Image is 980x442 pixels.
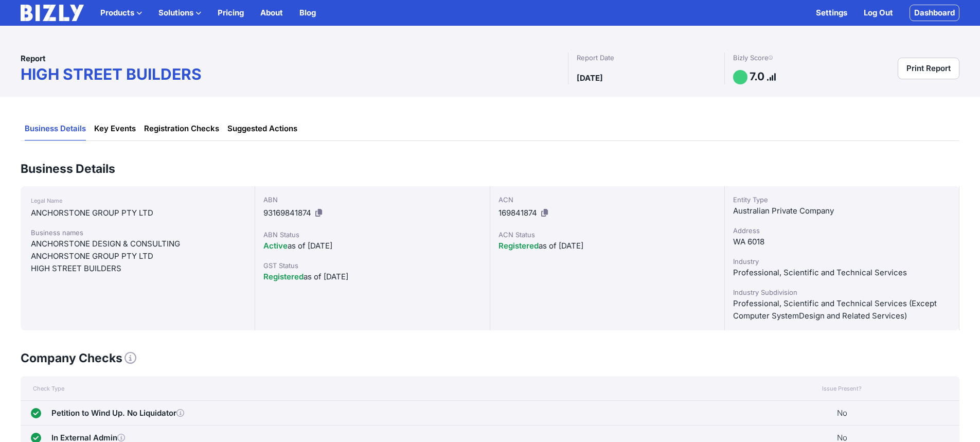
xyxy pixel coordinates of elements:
a: Key Events [94,117,136,140]
div: as of [DATE] [263,240,481,252]
div: Industry [733,256,951,267]
h1: HIGH STREET BUILDERS [21,65,568,84]
a: Business Details [25,117,86,140]
h2: Company Checks [21,351,959,366]
span: Active [263,241,288,251]
div: Address [733,225,951,236]
div: ACN [498,195,716,205]
a: About [260,7,283,19]
a: Suggested Actions [227,117,297,140]
span: No [837,407,847,419]
a: Settings [816,7,847,19]
div: as of [DATE] [263,271,481,283]
div: GST Status [263,260,481,271]
div: WA 6018 [733,236,951,248]
div: Professional, Scientific and Technical Services (Except Computer SystemDesign and Related Services) [733,297,951,322]
div: Report [21,52,568,65]
div: Australian Private Company [733,205,951,217]
a: Print Report [898,58,959,79]
div: ABN [263,195,481,205]
a: Blog [299,7,316,19]
div: ANCHORSTONE DESIGN & CONSULTING [31,238,244,250]
button: Solutions [158,7,201,19]
a: Dashboard [910,5,959,21]
div: Petition to Wind Up. No Liquidator [51,407,184,419]
div: ANCHORSTONE GROUP PTY LTD [31,250,244,262]
div: as of [DATE] [498,240,716,252]
a: Registration Checks [144,117,219,140]
span: 169841874 [498,208,537,218]
h1: 7.0 [750,70,764,83]
div: [DATE] [577,72,716,84]
div: ANCHORSTONE GROUP PTY LTD [31,207,244,219]
div: Professional, Scientific and Technical Services [733,267,951,279]
h2: Business Details [21,162,959,176]
div: Check Type [21,385,803,392]
div: ACN Status [498,229,716,240]
a: Pricing [218,7,244,19]
div: Issue Present? [803,385,881,392]
a: Log Out [864,7,893,19]
span: Registered [498,241,539,251]
div: Report Date [577,52,716,63]
div: Legal Name [31,195,244,207]
div: Bizly Score [733,52,776,63]
button: Products [100,7,142,19]
div: HIGH STREET BUILDERS [31,262,244,275]
div: Entity Type [733,195,951,205]
div: Business names [31,227,244,238]
span: 93169841874 [263,208,311,218]
div: Industry Subdivision [733,287,951,297]
div: ABN Status [263,229,481,240]
span: Registered [263,272,304,281]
